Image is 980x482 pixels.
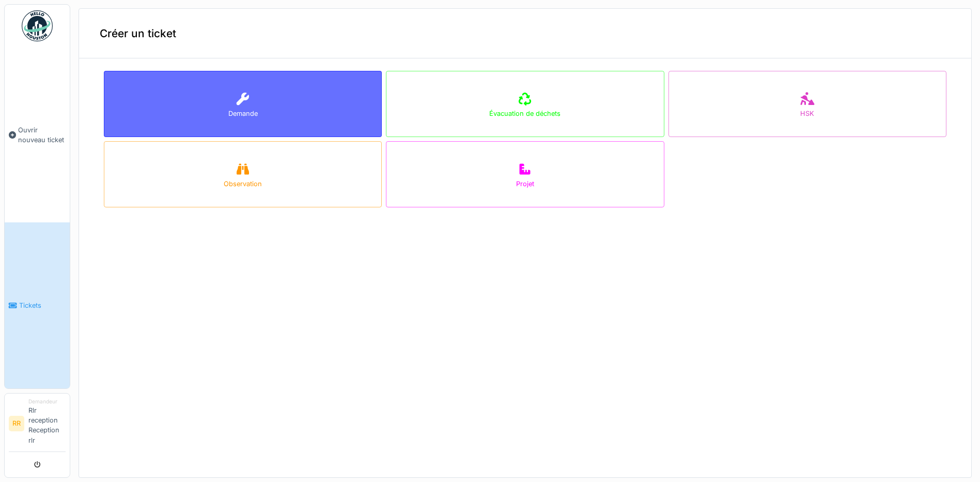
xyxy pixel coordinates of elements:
[224,179,262,189] div: Observation
[5,222,70,388] a: Tickets
[9,416,24,431] li: RR
[228,109,258,118] div: Demande
[79,9,971,58] div: Créer un ticket
[28,398,66,405] div: Demandeur
[28,398,66,449] li: Rlr reception Reception rlr
[9,398,66,452] a: RR DemandeurRlr reception Reception rlr
[5,47,70,222] a: Ouvrir nouveau ticket
[22,10,53,41] img: Badge_color-CXgf-gQk.svg
[489,109,561,118] div: Évacuation de déchets
[18,125,66,145] span: Ouvrir nouveau ticket
[19,300,66,310] span: Tickets
[516,179,534,189] div: Projet
[800,109,814,118] div: HSK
